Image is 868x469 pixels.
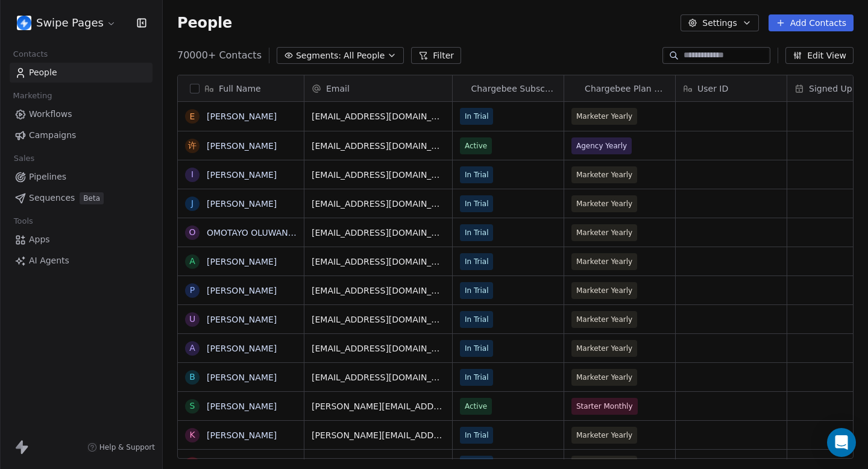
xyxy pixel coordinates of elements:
[465,169,488,181] span: In Trial
[312,342,445,354] span: [EMAIL_ADDRESS][DOMAIN_NAME]
[190,284,195,297] div: P
[191,197,193,210] div: J
[188,139,197,152] div: 许
[189,313,195,326] div: u
[178,102,304,459] div: grid
[681,14,758,31] button: Settings
[312,429,445,441] span: [PERSON_NAME][EMAIL_ADDRESS][DOMAIN_NAME]
[191,168,193,181] div: I
[189,342,195,354] div: A
[769,14,854,31] button: Add Contacts
[576,256,632,268] span: Marketer Yearly
[576,400,633,412] span: Starter Monthly
[576,342,632,354] span: Marketer Yearly
[312,256,445,268] span: [EMAIL_ADDRESS][DOMAIN_NAME]
[465,140,487,152] span: Active
[207,430,277,440] a: [PERSON_NAME]
[10,104,153,124] a: Workflows
[14,13,119,33] button: Swipe Pages
[564,75,675,101] div: ChargebeeChargebee Plan Name
[99,442,155,452] span: Help & Support
[189,429,195,441] div: K
[29,254,69,267] span: AI Agents
[10,167,153,187] a: Pipelines
[465,342,488,354] span: In Trial
[207,344,277,353] a: [PERSON_NAME]
[576,429,632,441] span: Marketer Yearly
[10,251,153,271] a: AI Agents
[29,233,50,246] span: Apps
[465,198,488,210] span: In Trial
[465,313,488,326] span: In Trial
[465,429,488,441] span: In Trial
[576,227,632,239] span: Marketer Yearly
[29,108,72,121] span: Workflows
[809,83,852,95] span: Signed Up
[465,400,487,412] span: Active
[29,129,76,142] span: Campaigns
[29,66,57,79] span: People
[207,170,277,180] a: [PERSON_NAME]
[411,47,461,64] button: Filter
[312,110,445,122] span: [EMAIL_ADDRESS][DOMAIN_NAME]
[576,140,627,152] span: Agency Yearly
[576,313,632,326] span: Marketer Yearly
[312,313,445,326] span: [EMAIL_ADDRESS][DOMAIN_NAME]
[697,83,728,95] span: User ID
[29,192,75,204] span: Sequences
[8,212,38,230] span: Tools
[312,400,445,412] span: [PERSON_NAME][EMAIL_ADDRESS][DOMAIN_NAME]
[465,227,488,239] span: In Trial
[177,14,232,32] span: People
[10,230,153,250] a: Apps
[29,171,66,183] span: Pipelines
[10,125,153,145] a: Campaigns
[10,63,153,83] a: People
[471,83,556,95] span: Chargebee Subscription Status
[178,75,304,101] div: Full Name
[219,83,261,95] span: Full Name
[465,371,488,383] span: In Trial
[10,188,153,208] a: SequencesBeta
[312,285,445,297] span: [EMAIL_ADDRESS][DOMAIN_NAME]
[576,371,632,383] span: Marketer Yearly
[453,75,564,101] div: ChargebeeChargebee Subscription Status
[207,401,277,411] a: [PERSON_NAME]
[17,16,31,30] img: user_01J93QE9VH11XXZQZDP4TWZEES.jpg
[465,256,488,268] span: In Trial
[576,198,632,210] span: Marketer Yearly
[36,15,104,31] span: Swipe Pages
[312,371,445,383] span: [EMAIL_ADDRESS][DOMAIN_NAME]
[576,285,632,297] span: Marketer Yearly
[312,140,445,152] span: [EMAIL_ADDRESS][DOMAIN_NAME]
[207,373,277,382] a: [PERSON_NAME]
[785,47,854,64] button: Edit View
[207,286,277,295] a: [PERSON_NAME]
[296,49,341,62] span: Segments:
[312,227,445,239] span: [EMAIL_ADDRESS][DOMAIN_NAME]
[207,459,277,469] a: [PERSON_NAME]
[576,169,632,181] span: Marketer Yearly
[189,255,195,268] div: A
[585,83,668,95] span: Chargebee Plan Name
[80,192,104,204] span: Beta
[576,110,632,122] span: Marketer Yearly
[190,400,195,412] div: S
[207,228,310,238] a: OMOTAYO OLUWANIFEMI
[8,87,57,105] span: Marketing
[827,428,856,457] div: Open Intercom Messenger
[189,226,195,239] div: O
[344,49,385,62] span: All People
[8,45,53,63] span: Contacts
[207,199,277,209] a: [PERSON_NAME]
[326,83,350,95] span: Email
[312,169,445,181] span: [EMAIL_ADDRESS][DOMAIN_NAME]
[207,112,277,121] a: [PERSON_NAME]
[190,110,195,123] div: E
[177,48,262,63] span: 70000+ Contacts
[8,150,40,168] span: Sales
[304,75,452,101] div: Email
[465,110,488,122] span: In Trial
[676,75,787,101] div: User ID
[207,315,277,324] a: [PERSON_NAME]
